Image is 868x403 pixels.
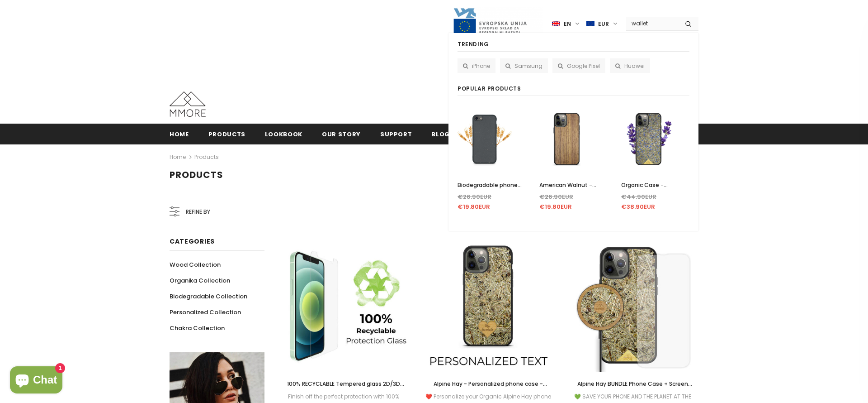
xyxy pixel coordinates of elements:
span: Home [170,130,189,139]
span: Lookbook [265,130,302,139]
a: American Walnut - LIMITED EDITION [539,180,608,190]
span: iPhone [472,62,490,70]
span: Organic Case - Lavender [621,181,668,199]
span: Biodegradable Collection [170,292,247,301]
span: €26.90EUR [539,192,573,201]
a: Organika Collection [170,273,230,288]
span: en [564,19,571,29]
span: Chakra Collection [170,324,225,332]
span: Samsung [514,62,542,70]
span: 100% RECYCLABLE Tempered glass 2D/3D screen protector [287,380,404,398]
span: American Walnut - LIMITED EDITION [539,181,596,199]
span: Blog [431,130,450,139]
a: Alpine Hay BUNDLE Phone Case + Screen Protector + Alpine Hay Wireless Charger [567,379,698,389]
span: €38.90EUR [621,202,655,211]
span: €19.80EUR [539,202,572,211]
a: Huawei [610,58,650,73]
span: Alpine Hay BUNDLE Phone Case + Screen Protector + Alpine Hay Wireless Charger [577,380,692,398]
a: Biodegradable phone case - Black [458,180,526,190]
a: Products [194,153,219,161]
img: i-lang-1.png [552,20,560,28]
span: Categories [170,237,215,246]
a: Personalized Collection [170,304,241,320]
span: Alpine Hay - Personalized phone case - Personalized gift [434,380,547,398]
a: support [380,124,412,144]
span: Organika Collection [170,276,230,285]
a: Alpine Hay - Personalized phone case - Personalized gift [423,379,554,389]
span: support [380,130,412,139]
a: iPhone [458,58,495,73]
a: Samsung [500,58,548,73]
a: Lookbook [265,124,302,144]
span: Refine by [186,207,210,217]
a: Wood Collection [170,257,221,273]
span: Biodegradable phone case - Black [458,181,522,199]
span: Trending [458,40,489,48]
a: Products [208,124,245,144]
span: Wood Collection [170,260,221,269]
a: Home [170,124,189,144]
input: Search Site [626,17,678,30]
a: Biodegradable Collection [170,288,247,304]
span: Products [170,168,223,181]
span: Personalized Collection [170,308,241,317]
a: Blog [431,124,450,144]
a: Google Pixel [552,58,605,73]
a: 100% RECYCLABLE Tempered glass 2D/3D screen protector [278,379,409,389]
span: Our Story [322,130,361,139]
span: Popular Products [458,85,521,92]
img: MMORE Cases [170,91,206,117]
a: Chakra Collection [170,320,225,336]
inbox-online-store-chat: Shopify online store chat [7,366,65,396]
img: Javni Razpis [453,7,543,40]
a: Javni Razpis [453,19,543,27]
span: Huawei [624,62,645,70]
span: €19.80EUR [458,202,490,211]
a: Home [170,152,186,163]
span: Products [208,130,245,139]
span: Google Pixel [567,62,600,70]
span: EUR [598,19,609,29]
a: Our Story [322,124,361,144]
a: Organic Case - Lavender [621,180,689,190]
span: €44.90EUR [621,192,656,201]
span: €26.90EUR [458,192,491,201]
